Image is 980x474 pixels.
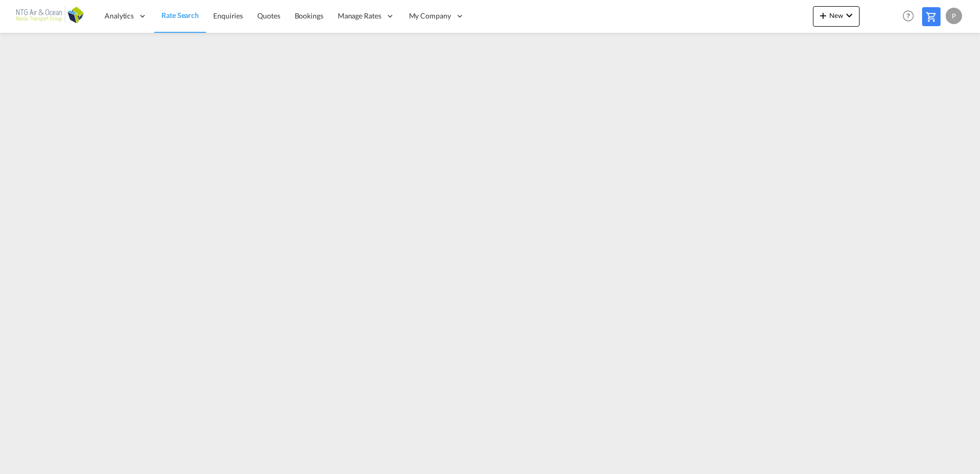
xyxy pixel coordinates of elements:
div: P [946,8,962,24]
div: Help [900,7,922,26]
span: Bookings [295,11,323,20]
span: Manage Rates [338,11,381,21]
span: Rate Search [161,11,199,19]
span: New [817,11,855,19]
span: Enquiries [213,11,243,20]
md-icon: icon-plus 400-fg [817,9,829,22]
span: My Company [409,11,451,21]
span: Analytics [105,11,134,21]
span: Help [900,7,917,25]
span: Quotes [257,11,280,20]
img: af31b1c0b01f11ecbc353f8e72265e29.png [15,5,85,28]
button: icon-plus 400-fgNewicon-chevron-down [813,6,860,27]
md-icon: icon-chevron-down [843,9,855,22]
